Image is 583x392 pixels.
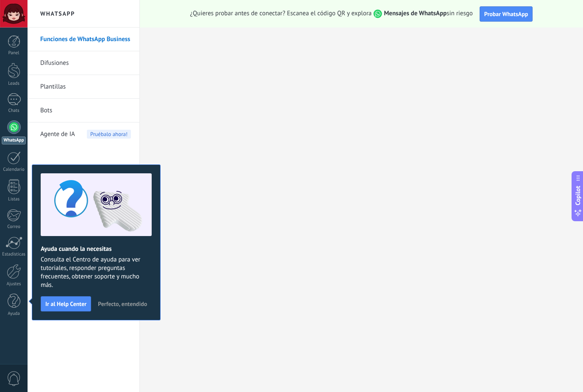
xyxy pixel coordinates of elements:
[190,9,473,18] span: ¿Quieres probar antes de conectar? Escanea el código QR y explora sin riesgo
[40,122,131,146] a: Agente de IAPruébalo ahora!
[484,10,528,18] span: Probar WhatsApp
[2,108,26,114] div: Chats
[98,301,147,307] span: Perfecto, entendido
[41,245,152,253] h2: Ayuda cuando la necesitas
[2,224,26,230] div: Correo
[2,252,26,257] div: Estadísticas
[40,75,131,99] a: Plantillas
[94,297,151,310] button: Perfecto, entendido
[40,51,131,75] a: Difusiones
[28,28,139,51] li: Funciones de WhatsApp Business
[2,136,26,145] div: WhatsApp
[2,50,26,56] div: Panel
[2,197,26,202] div: Listas
[28,51,139,75] li: Difusiones
[2,81,26,86] div: Leads
[28,75,139,99] li: Plantillas
[41,256,152,289] span: Consulta el Centro de ayuda para ver tutoriales, responder preguntas frecuentes, obtener soporte ...
[40,99,131,122] a: Bots
[2,311,26,317] div: Ayuda
[40,122,75,146] span: Agente de IA
[40,28,131,51] a: Funciones de WhatsApp Business
[480,6,533,22] button: Probar WhatsApp
[2,167,26,172] div: Calendario
[87,130,131,139] span: Pruébalo ahora!
[28,99,139,122] li: Bots
[2,281,26,287] div: Ajustes
[28,122,139,146] li: Agente de IA
[45,301,86,307] span: Ir al Help Center
[574,186,582,205] span: Copilot
[41,296,91,311] button: Ir al Help Center
[384,9,447,17] strong: Mensajes de WhatsApp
